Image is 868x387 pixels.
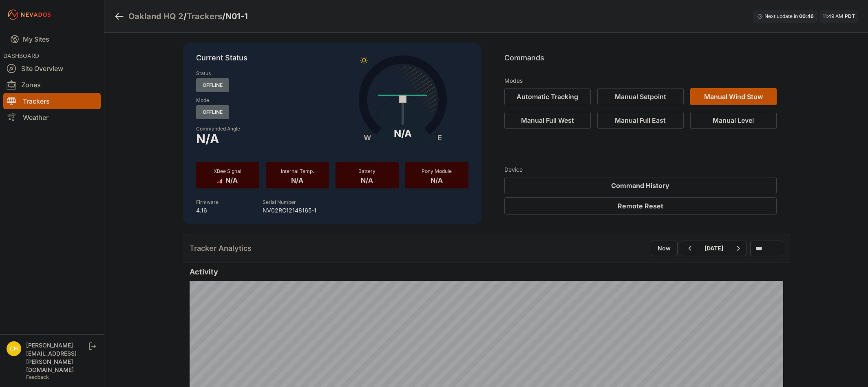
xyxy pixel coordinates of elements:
span: Offline [196,105,229,119]
span: Internal Temp. [281,168,314,174]
div: [PERSON_NAME][EMAIL_ADDRESS][PERSON_NAME][DOMAIN_NAME] [26,341,87,374]
div: 00 : 46 [799,13,814,20]
a: Feedback [26,374,49,380]
button: Manual Level [690,112,777,129]
span: N/A [225,175,238,184]
span: N/A [431,175,443,184]
nav: Breadcrumb [114,6,248,27]
h3: Device [504,166,777,174]
span: / [183,11,187,22]
a: Trackers [3,93,101,109]
span: PDT [845,13,855,19]
h3: N01-1 [225,11,248,22]
a: Zones [3,77,101,93]
button: Manual Full East [597,112,684,129]
a: Weather [3,109,101,126]
span: Pony Module [422,168,452,174]
button: Manual Full West [504,112,591,129]
label: Mode [196,97,209,104]
button: Command History [504,177,777,194]
a: Oakland HQ 2 [128,11,183,22]
label: Serial Number [263,199,296,205]
img: chris.young@nevados.solar [7,341,21,356]
label: Firmware [196,199,219,205]
span: N/A [291,175,303,184]
span: 11:49 AM [823,13,843,19]
span: N/A [361,175,373,184]
img: Nevados [7,8,52,21]
span: Offline [196,78,229,92]
span: N/A [196,134,219,144]
p: Current Status [196,52,468,70]
label: Commanded Angle [196,126,327,132]
button: Now [651,241,678,256]
span: / [222,11,225,22]
span: Next update in [764,13,798,19]
button: [DATE] [698,241,730,256]
span: XBee Signal [214,168,241,174]
p: NV02RC12148165-1 [263,206,316,215]
div: N/A [394,127,412,140]
span: DASHBOARD [3,52,39,59]
button: Manual Setpoint [597,88,684,105]
button: Manual Wind Stow [690,88,777,105]
p: Commands [504,52,777,70]
button: Remote Reset [504,197,777,215]
label: Status [196,70,211,77]
a: Site Overview [3,60,101,77]
p: 4.16 [196,206,219,215]
a: My Sites [3,29,101,49]
button: Automatic Tracking [504,88,591,105]
h2: Activity [190,266,783,278]
h2: Tracker Analytics [190,243,252,254]
span: Battery [358,168,375,174]
h3: Modes [504,77,523,85]
a: Trackers [187,11,222,22]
